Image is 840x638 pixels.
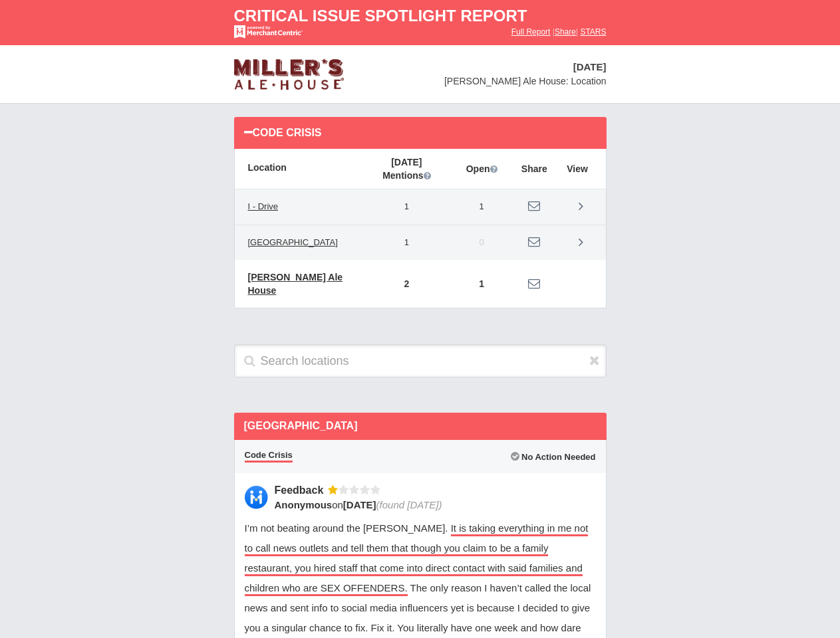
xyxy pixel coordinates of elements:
[245,486,268,509] img: Feedback
[362,261,450,308] td: 2
[235,149,363,189] th: Location
[362,189,450,225] td: 1
[343,499,376,510] span: [DATE]
[580,27,606,37] a: STARS
[513,149,556,189] th: Share
[241,265,356,302] a: [PERSON_NAME] Ale House
[576,27,578,37] span: |
[244,420,358,431] span: [GEOGRAPHIC_DATA]
[444,76,607,86] span: [PERSON_NAME] Ale House: Location
[241,231,345,255] a: [GEOGRAPHIC_DATA]
[362,225,450,261] td: 1
[450,261,513,308] td: 1
[556,149,606,189] th: View
[553,27,555,37] span: |
[275,499,333,510] span: Anonymous
[466,162,497,175] span: Open
[241,195,285,219] a: I - Drive
[245,522,448,534] span: I’m not beating around the [PERSON_NAME].
[376,499,442,510] span: (found [DATE])
[245,450,293,463] span: Code Crisis
[245,522,589,596] span: It is taking everything in me not to call news outlets and tell them that though you claim to be ...
[511,27,551,37] a: Full Report
[244,123,526,141] div: Code Crisis
[450,189,513,225] td: 1
[248,270,350,297] span: [PERSON_NAME] Ale House
[511,452,595,462] span: No Action Needed
[479,237,484,247] span: 0
[573,61,607,72] span: [DATE]
[275,483,329,497] div: Feedback
[555,27,576,37] a: Share
[382,156,430,182] span: [DATE] Mentions
[234,25,303,39] img: mc-powered-by-logo-white-103.png
[275,498,587,512] div: on
[234,58,345,90] img: stars-millers-ale-house-logo-50.png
